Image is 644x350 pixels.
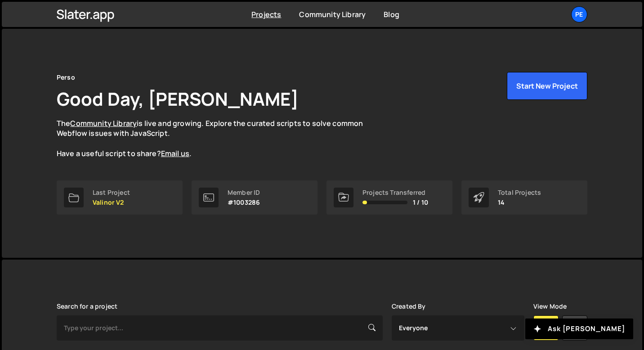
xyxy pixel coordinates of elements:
p: Valinor V2 [93,199,130,206]
div: Total Projects [498,189,541,196]
p: 14 [498,199,541,206]
div: Last Project [93,189,130,196]
div: Projects Transferred [362,189,428,196]
div: Perso [57,72,75,83]
a: Email us [161,148,189,158]
a: Projects [251,9,281,19]
label: Search for a project [57,303,117,310]
h1: Good Day, [PERSON_NAME] [57,86,299,111]
a: Pe [571,6,587,22]
a: Community Library [70,118,137,128]
a: Community Library [299,9,366,19]
label: Created By [392,303,426,310]
p: The is live and growing. Explore the curated scripts to solve common Webflow issues with JavaScri... [57,118,380,159]
span: 1 / 10 [413,199,428,206]
a: Last Project Valinor V2 [57,180,183,215]
p: #1003286 [228,199,260,206]
div: Member ID [228,189,260,196]
label: View Mode [533,303,567,310]
button: Start New Project [507,72,587,100]
input: Type your project... [57,315,383,341]
a: Blog [384,9,399,19]
button: Ask [PERSON_NAME] [525,319,633,339]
